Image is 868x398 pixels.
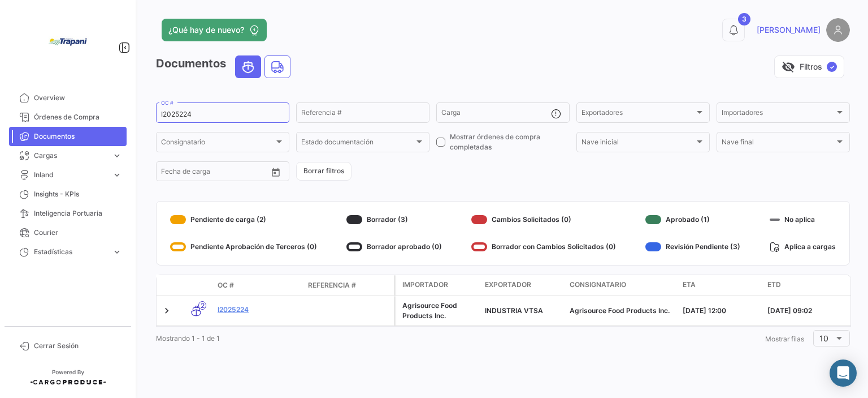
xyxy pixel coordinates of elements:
[156,334,220,343] span: Mostrando 1 - 1 de 1
[34,189,122,199] span: Insights - KPIs
[396,275,480,296] datatable-header-cell: Importador
[782,60,795,74] span: visibility_off
[170,211,317,229] div: Pendiente de carga (2)
[570,280,626,290] span: Consignatario
[34,228,122,238] span: Courier
[9,185,127,204] a: Insights - KPIs
[267,164,284,181] button: Open calendar
[763,275,848,296] datatable-header-cell: ETD
[485,306,561,316] div: INDUSTRIA VTSA
[346,211,442,229] div: Borrador (3)
[34,208,122,219] span: Inteligencia Portuaria
[308,280,356,290] span: Referencia #
[9,223,127,242] a: Courier
[774,55,844,78] button: visibility_offFiltros✓
[162,19,267,41] button: ¿Qué hay de nuevo?
[770,211,836,229] div: No aplica
[471,211,616,229] div: Cambios Solicitados (0)
[485,280,531,290] span: Exportador
[450,132,570,152] span: Mostrar órdenes de compra completadas
[301,140,414,148] span: Estado documentación
[767,306,843,316] div: [DATE] 09:02
[34,247,107,257] span: Estadísticas
[722,140,835,148] span: Nave final
[213,276,303,295] datatable-header-cell: OC #
[770,238,836,256] div: Aplica a cargas
[402,301,476,321] div: Agrisource Food Products Inc.
[570,306,670,315] span: Agrisource Food Products Inc.
[40,14,96,70] img: bd005829-9598-4431-b544-4b06bbcd40b2.jpg
[161,169,181,177] input: Desde
[819,333,828,343] span: 10
[678,275,763,296] datatable-header-cell: ETA
[112,170,122,180] span: expand_more
[218,280,234,290] span: OC #
[112,151,122,161] span: expand_more
[34,170,107,180] span: Inland
[161,140,274,148] span: Consignatario
[827,62,837,72] span: ✓
[112,247,122,257] span: expand_more
[9,108,127,127] a: Órdenes de Compra
[722,110,835,118] span: Importadores
[236,56,261,78] button: Ocean
[9,127,127,146] a: Documentos
[303,276,394,295] datatable-header-cell: Referencia #
[9,204,127,223] a: Inteligencia Portuaria
[168,24,244,36] span: ¿Qué hay de nuevo?
[189,169,240,177] input: Hasta
[265,56,290,78] button: Land
[480,275,565,296] datatable-header-cell: Exportador
[34,151,107,161] span: Cargas
[645,211,740,229] div: Aprobado (1)
[218,305,299,315] a: I2025224
[198,301,206,310] span: 2
[683,306,758,316] div: [DATE] 12:00
[161,305,172,316] a: Expand/Collapse Row
[179,281,213,290] datatable-header-cell: Modo de Transporte
[581,140,695,148] span: Nave inicial
[34,131,122,142] span: Documentos
[581,110,695,118] span: Exportadores
[170,238,317,256] div: Pendiente Aprobación de Terceros (0)
[346,238,442,256] div: Borrador aprobado (0)
[402,280,448,290] span: Importador
[830,360,857,387] div: Abrir Intercom Messenger
[34,341,122,351] span: Cerrar Sesión
[296,162,351,181] button: Borrar filtros
[34,93,122,103] span: Overview
[683,280,696,290] span: ETA
[765,335,804,343] span: Mostrar filas
[645,238,740,256] div: Revisión Pendiente (3)
[9,88,127,108] a: Overview
[471,238,616,256] div: Borrador con Cambios Solicitados (0)
[826,18,850,42] img: placeholder-user.png
[757,24,821,36] span: [PERSON_NAME]
[767,280,781,290] span: ETD
[156,55,294,78] h3: Documentos
[565,275,678,296] datatable-header-cell: Consignatario
[34,112,122,122] span: Órdenes de Compra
